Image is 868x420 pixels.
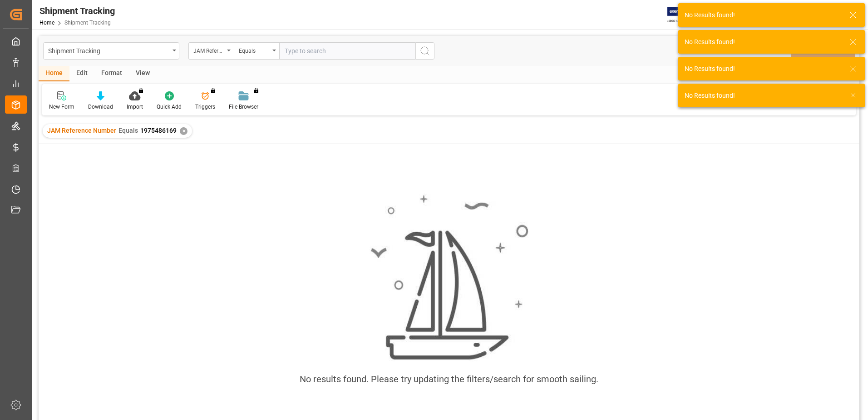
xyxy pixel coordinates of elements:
img: smooth_sailing.jpeg [370,194,528,362]
div: Download [88,103,113,111]
a: Home [39,20,54,26]
div: Shipment Tracking [48,45,169,56]
span: JAM Reference Number [47,127,116,134]
div: No Results found! [685,10,841,20]
div: ✕ [180,127,187,135]
div: No results found. Please try updating the filters/search for smooth sailing. [300,372,598,386]
button: open menu [234,42,279,60]
div: Home [39,66,69,81]
div: JAM Reference Number [193,45,224,55]
div: No Results found! [685,91,841,100]
span: 1975486169 [140,127,177,134]
div: No Results found! [685,37,841,47]
div: Equals [239,45,270,55]
div: Format [94,66,129,81]
div: New Form [49,103,74,111]
button: search button [415,42,434,60]
div: No Results found! [685,64,841,74]
div: Quick Add [157,103,182,111]
div: Edit [69,66,94,81]
div: Shipment Tracking [39,4,115,18]
button: open menu [43,42,179,60]
div: View [129,66,157,81]
img: Exertis%20JAM%20-%20Email%20Logo.jpg_1722504956.jpg [667,7,699,23]
button: open menu [188,42,234,60]
input: Type to search [279,42,415,60]
span: Equals [118,127,138,134]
